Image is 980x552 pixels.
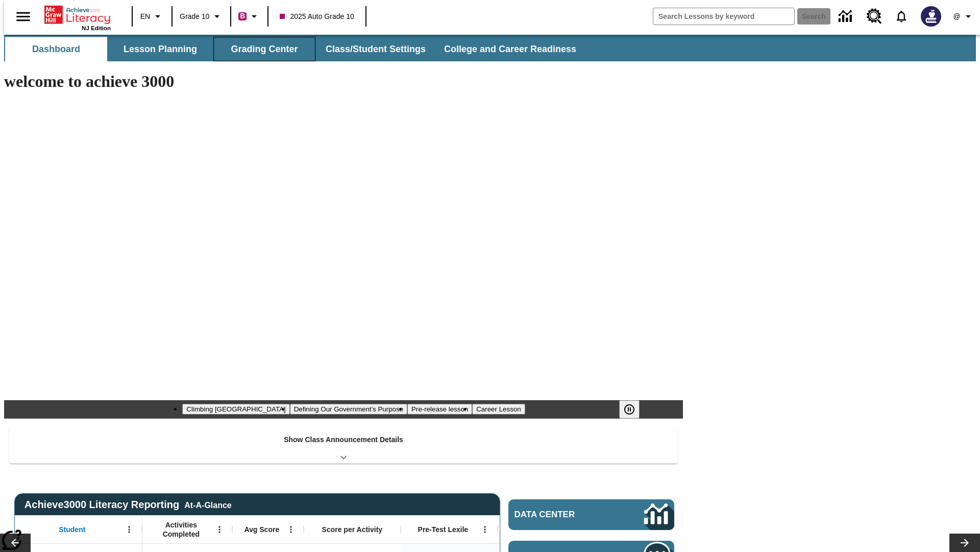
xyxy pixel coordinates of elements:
[949,534,980,552] button: Lesson carousel, Next
[322,525,383,534] span: Score per Activity
[832,3,861,31] a: Data Center
[947,7,980,26] button: Profile/Settings
[8,2,38,32] button: Open side menu
[861,3,888,30] a: Resource Center, Will open in new tab
[59,525,85,534] span: Student
[9,428,678,464] div: Show Class Announcement Details
[4,35,976,61] div: SubNavbar
[121,522,137,537] button: Open Menu
[24,499,232,511] span: Achieve3000 Literacy Reporting
[4,72,683,91] h1: welcome to achieve 3000
[418,525,469,534] span: Pre-Test Lexile
[619,400,640,419] button: Pause
[184,499,231,510] div: At-A-Glance
[888,3,915,30] a: Notifications
[953,11,960,22] span: @
[176,7,227,26] button: Grade: Grade 10, Select a grade
[436,37,584,61] button: College and Career Readiness
[240,10,245,22] span: B
[915,3,947,30] button: Select a new avatar
[182,404,289,415] button: Slide 1 Climbing Mount Tai
[619,400,650,419] div: Pause
[280,11,354,22] span: 2025 Auto Grade 10
[653,8,794,25] input: search field
[514,510,610,520] span: Data Center
[4,37,585,61] div: SubNavbar
[508,499,674,530] a: Data Center
[472,404,525,415] button: Slide 4 Career Lesson
[136,7,168,26] button: Language: EN, Select a language
[317,37,434,61] button: Class/Student Settings
[44,4,111,31] div: Home
[283,522,299,537] button: Open Menu
[284,434,403,445] p: Show Class Announcement Details
[109,37,211,61] button: Lesson Planning
[5,37,107,61] button: Dashboard
[212,522,227,537] button: Open Menu
[180,11,209,22] span: Grade 10
[148,520,215,539] span: Activities Completed
[234,7,264,26] button: Boost Class color is violet red. Change class color
[477,522,493,537] button: Open Menu
[244,525,279,534] span: Avg Score
[82,25,111,31] span: NJ Edition
[140,11,150,22] span: EN
[290,404,407,415] button: Slide 2 Defining Our Government's Purpose
[921,6,941,27] img: Avatar
[407,404,472,415] button: Slide 3 Pre-release lesson
[213,37,315,61] button: Grading Center
[44,5,111,25] a: Home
